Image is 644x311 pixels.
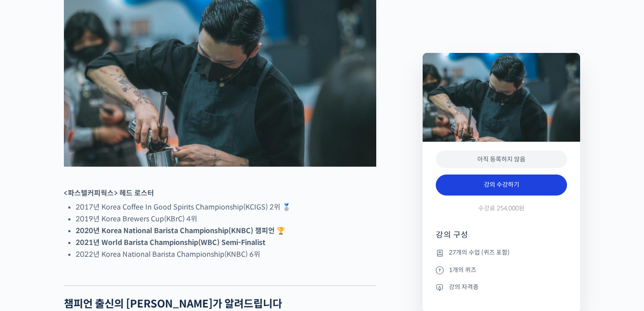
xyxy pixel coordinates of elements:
[135,252,146,259] span: 설정
[436,230,567,247] h4: 강의 구성
[436,282,567,292] li: 강의 자격증
[76,213,376,225] li: 2019년 Korea Brewers Cup(KBrC) 4위
[3,238,58,260] a: 홈
[76,201,376,213] li: 2017년 Korea Coffee In Good Spirits Championship(KCIGS) 2위 🥈
[64,297,282,311] strong: 챔피언 출신의 [PERSON_NAME]가 알려드립니다
[76,226,285,235] strong: 2020년 Korea National Barista Championship(KNBC) 챔피언 🏆
[436,248,567,258] li: 27개의 수업 (퀴즈 포함)
[58,238,113,260] a: 대화
[436,265,567,275] li: 1개의 퀴즈
[113,238,168,260] a: 설정
[436,175,567,196] a: 강의 수강하기
[436,150,567,168] div: 아직 등록하지 않음
[64,189,154,198] strong: <파스텔커피웍스> 헤드 로스터
[28,252,33,259] span: 홈
[478,204,525,213] span: 수강료 254,000원
[76,238,266,247] strong: 2021년 World Barista Championship(WBC) Semi-Finalist
[80,252,91,259] span: 대화
[76,248,376,260] li: 2022년 Korea National Barista Championship(KNBC) 6위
